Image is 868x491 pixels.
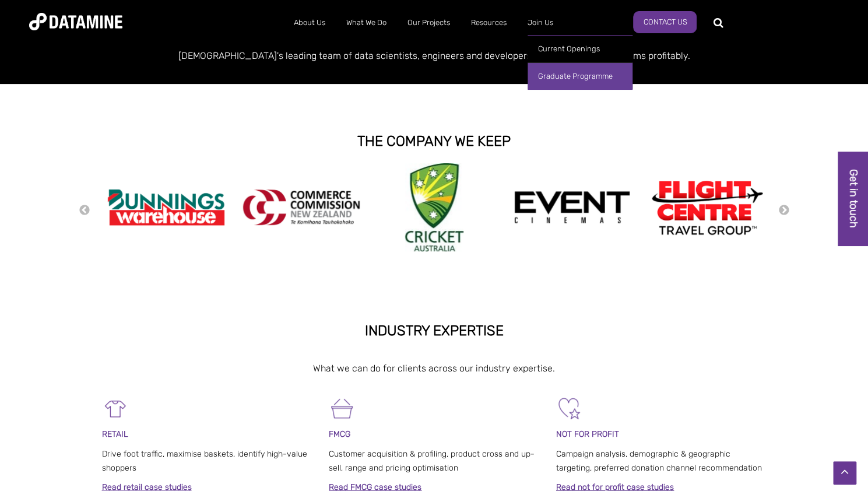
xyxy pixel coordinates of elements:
[649,177,765,237] img: Flight Centre
[329,395,355,422] img: FMCG
[556,429,619,439] span: NOT FOR PROFIT
[778,204,790,217] button: Next
[461,8,517,38] a: Resources
[108,185,224,229] img: Bunnings Warehouse
[397,8,461,38] a: Our Projects
[556,395,582,422] img: Not For Profit
[102,48,767,64] p: [DEMOGRAPHIC_DATA]'s leading team of data scientists, engineers and developers solving business p...
[29,13,122,30] img: Datamine
[329,429,350,439] span: FMCG
[556,449,762,473] span: Campaign analysis, demographic & geographic targeting, preferred donation channel recommendation
[336,8,397,38] a: What We Do
[357,133,511,149] strong: THE COMPANY WE KEEP
[102,449,307,473] span: Drive foot traffic, maximise baskets, identify high-value shoppers
[243,190,360,225] img: commercecommission
[838,152,868,246] a: Get in touch
[528,35,632,62] a: Current Openings
[514,191,630,225] img: event cinemas
[365,322,504,339] strong: INDUSTRY EXPERTISE
[283,8,336,38] a: About Us
[102,395,128,422] img: Retail-1
[79,204,90,217] button: Previous
[405,163,463,251] img: Cricket Australia
[528,62,632,90] a: Graduate Programme
[313,363,555,374] span: What we can do for clients across our industry expertise.
[102,429,128,439] span: RETAIL
[329,449,535,473] span: Customer acquisition & profiling, product cross and up-sell, range and pricing optimisation
[517,8,564,38] a: Join Us
[633,11,697,33] a: Contact Us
